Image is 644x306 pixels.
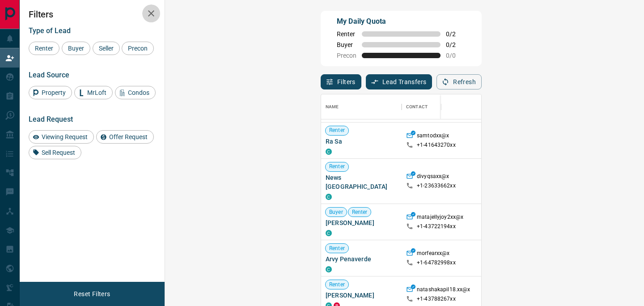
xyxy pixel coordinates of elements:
[29,42,59,55] div: Renter
[326,291,397,300] span: [PERSON_NAME]
[406,94,428,119] div: Contact
[29,71,69,79] span: Lead Source
[326,149,332,155] div: condos.ca
[326,230,332,236] div: condos.ca
[96,45,117,52] span: Seller
[84,89,110,96] span: MrLoft
[326,266,332,272] div: condos.ca
[417,223,456,230] p: +1- 43722194xx
[417,295,456,303] p: +1- 43788267xx
[326,173,397,191] span: News [GEOGRAPHIC_DATA]
[32,45,56,52] span: Renter
[417,259,456,267] p: +1- 64782998xx
[417,173,449,182] p: divyqsaxx@x
[337,16,466,27] p: My Daily Quota
[326,208,347,216] span: Buyer
[348,208,371,216] span: Renter
[115,86,156,99] div: Condos
[65,45,87,52] span: Buyer
[337,52,356,59] span: Precon
[326,127,348,134] span: Renter
[337,41,356,48] span: Buyer
[74,86,113,99] div: MrLoft
[326,137,397,146] span: Ra Sa
[93,42,120,55] div: Seller
[446,30,466,38] span: 0 / 2
[38,89,69,96] span: Property
[326,94,339,119] div: Name
[417,141,456,149] p: +1- 41643270xx
[366,74,432,89] button: Lead Transfers
[417,182,456,190] p: +1- 23633662xx
[125,45,151,52] span: Precon
[446,41,466,48] span: 0 / 2
[402,94,473,119] div: Contact
[417,286,470,295] p: natashakapil18.xx@x
[326,281,348,289] span: Renter
[436,74,482,89] button: Refresh
[106,133,151,140] span: Offer Request
[417,132,449,141] p: samtodxx@x
[38,149,78,156] span: Sell Request
[326,245,348,252] span: Renter
[68,286,116,302] button: Reset Filters
[326,255,397,263] span: Arvy Penaverde
[446,52,466,59] span: 0 / 0
[326,163,348,170] span: Renter
[321,94,402,119] div: Name
[96,130,154,144] div: Offer Request
[337,30,356,38] span: Renter
[29,86,72,99] div: Property
[326,194,332,200] div: condos.ca
[38,133,91,140] span: Viewing Request
[29,9,156,20] h2: Filters
[417,213,463,223] p: matajellyjoy2xx@x
[122,42,154,55] div: Precon
[62,42,90,55] div: Buyer
[29,146,81,159] div: Sell Request
[29,26,71,35] span: Type of Lead
[326,218,397,227] span: [PERSON_NAME]
[125,89,153,96] span: Condos
[29,130,94,144] div: Viewing Request
[417,250,449,259] p: morfearxx@x
[321,74,361,89] button: Filters
[29,115,73,123] span: Lead Request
